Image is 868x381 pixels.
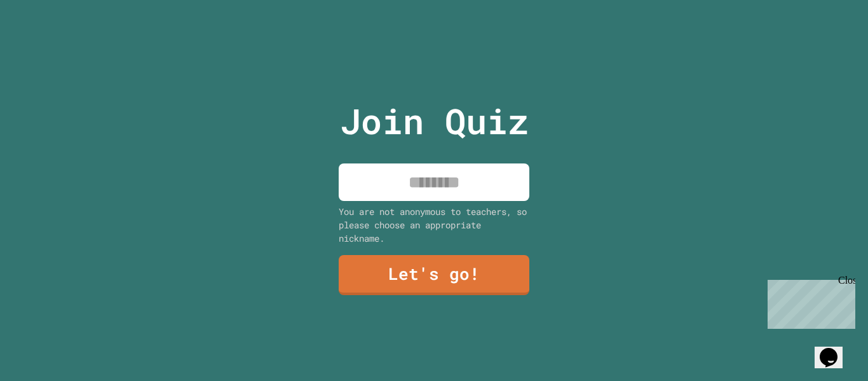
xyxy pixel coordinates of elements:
div: Chat with us now!Close [5,5,88,81]
div: You are not anonymous to teachers, so please choose an appropriate nickname. [339,205,529,245]
iframe: chat widget [763,275,855,329]
iframe: chat widget [815,330,855,368]
a: Let's go! [339,255,529,295]
p: Join Quiz [340,95,529,148]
